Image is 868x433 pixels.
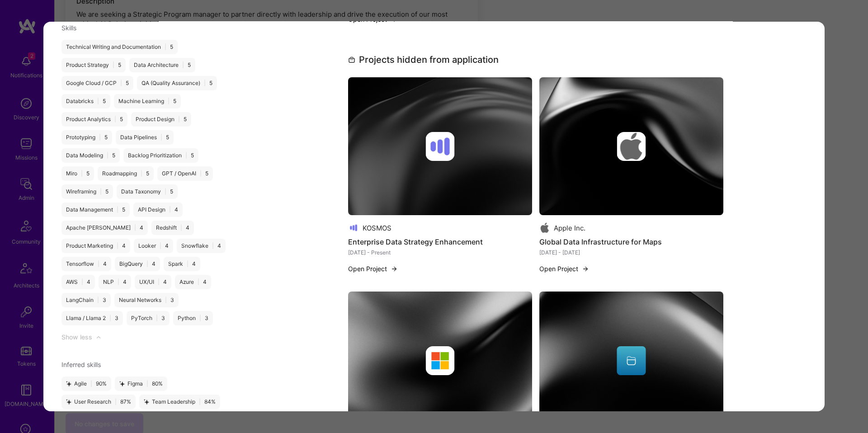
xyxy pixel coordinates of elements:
div: [DATE] - [DATE] [539,248,723,257]
div: AWS 4 [61,275,95,289]
span: | [81,170,83,177]
span: | [200,170,202,177]
div: Azure 4 [175,275,211,289]
i: icon StarsPurple [119,381,125,386]
span: | [187,260,189,268]
span: | [134,224,136,231]
div: User Research 87 % [61,395,136,409]
div: Databricks 5 [61,94,110,108]
span: | [165,188,166,195]
div: Team Leadership 84 % [139,395,220,409]
span: | [160,134,162,141]
img: cover [539,292,723,429]
img: Company logo [426,132,455,161]
img: cover [348,77,532,215]
div: Python 3 [173,311,213,325]
span: | [99,134,101,141]
div: BigQuery 4 [115,257,160,271]
span: | [113,61,114,69]
div: Data Modeling 5 [61,148,120,163]
i: icon StarsPurple [144,399,149,405]
button: Open Project [539,264,589,273]
span: | [146,380,148,387]
span: | [199,398,201,405]
span: | [204,80,206,87]
img: Company logo [348,222,359,233]
div: modal [43,22,825,411]
span: | [98,260,99,268]
span: | [109,315,111,322]
div: Data Pipelines 5 [116,130,174,145]
span: | [156,315,158,322]
div: Projects hidden from application [348,53,499,66]
span: | [199,315,201,322]
img: arrow-right [582,265,589,273]
div: Redshift 4 [151,221,194,235]
span: | [141,170,142,177]
h4: Enterprise Data Strategy Enhancement [348,236,532,248]
span: | [90,380,92,387]
span: | [169,206,171,213]
div: Spark 4 [164,257,200,271]
button: Open Project [348,264,398,273]
span: | [158,278,160,286]
div: Neural Networks 3 [114,293,179,307]
span: | [198,278,199,286]
span: | [100,188,102,195]
span: | [97,297,99,304]
div: PyTorch 3 [127,311,170,325]
div: [DATE] - Present [348,248,532,257]
div: Figma 80 % [115,377,167,391]
div: Prototyping 5 [61,130,112,145]
span: | [114,116,116,123]
span: | [168,98,170,105]
div: Looker 4 [134,239,173,253]
img: cover [348,292,532,429]
span: | [180,224,182,231]
span: | [165,297,167,304]
span: | [160,242,161,249]
div: Data Architecture 5 [129,58,195,72]
div: Show less [61,333,92,342]
img: Company logo [539,222,550,233]
i: icon StarsPurple [66,399,71,405]
img: Company logo [426,346,455,375]
span: | [165,43,166,51]
span: Inferred skills [61,361,101,368]
span: | [117,206,118,213]
div: Product Marketing 4 [61,239,130,253]
div: Snowflake 4 [177,239,226,253]
div: Roadmapping 5 [98,166,154,181]
span: | [117,242,118,249]
div: Data Taxonomy 5 [117,184,178,199]
img: cover [539,77,723,215]
div: QA (Quality Assurance) 5 [137,76,217,90]
div: Apple Inc. [554,223,585,233]
div: Data Management 5 [61,202,130,217]
span: | [118,278,119,286]
div: KOSMOS [363,223,392,233]
span: | [120,80,122,87]
span: | [146,260,148,268]
span: | [178,116,180,123]
div: Technical Writing and Documentation 5 [61,40,178,54]
img: Company logo [617,132,646,161]
i: icon StarsPurple [66,381,71,386]
span: Skills [61,24,76,32]
div: Google Cloud / GCP 5 [61,76,133,90]
div: NLP 4 [99,275,131,289]
div: GPT / OpenAI 5 [157,166,213,181]
div: Backlog Prioritization 5 [123,148,198,163]
div: Wireframing 5 [61,184,113,199]
span: | [185,152,187,159]
div: UX/UI 4 [135,275,171,289]
img: arrow-right [391,265,398,273]
div: Product Analytics 5 [61,112,127,127]
span: | [81,278,83,286]
div: Product Strategy 5 [61,58,126,72]
div: Product Design 5 [131,112,191,127]
span: | [212,242,214,249]
div: API Design 4 [133,202,183,217]
div: LangChain 3 [61,293,111,307]
div: Miro 5 [61,166,94,181]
